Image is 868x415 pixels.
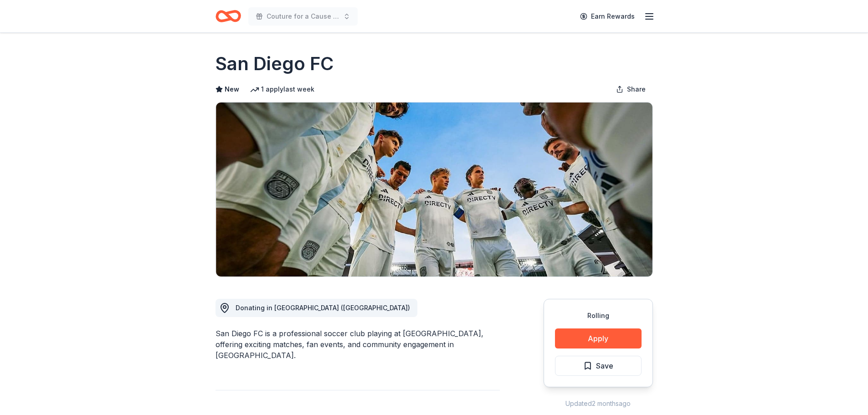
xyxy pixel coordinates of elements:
div: San Diego FC is a professional soccer club playing at [GEOGRAPHIC_DATA], offering exciting matche... [216,328,500,361]
button: Apply [555,328,642,348]
div: 1 apply last week [250,84,314,95]
a: Home [216,5,241,27]
button: Share [609,80,653,98]
div: Updated 2 months ago [544,398,653,409]
span: Couture for a Cause [GEOGRAPHIC_DATA] [267,11,339,22]
img: Image for San Diego FC [216,102,652,277]
h1: San Diego FC [216,51,334,77]
span: Save [596,360,613,372]
div: Rolling [555,310,642,321]
span: New [225,84,239,95]
span: Share [627,84,646,95]
button: Couture for a Cause [GEOGRAPHIC_DATA] [248,7,358,26]
a: Earn Rewards [575,8,640,25]
span: Donating in [GEOGRAPHIC_DATA] ([GEOGRAPHIC_DATA]) [236,304,410,312]
button: Save [555,356,642,376]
